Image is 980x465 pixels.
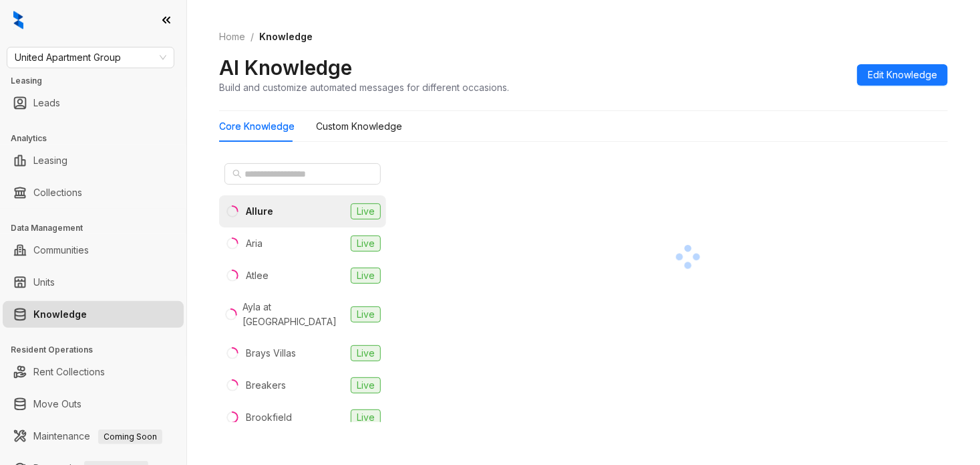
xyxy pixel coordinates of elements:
[33,391,81,417] a: Move Outs
[3,179,184,206] li: Collections
[316,119,402,134] div: Custom Knowledge
[246,346,296,361] div: Brays Villas
[868,68,937,82] span: Edit Knowledge
[11,344,186,356] h3: Resident Operations
[11,132,186,145] h3: Analytics
[11,75,186,87] h3: Leasing
[3,237,184,264] li: Communities
[351,306,381,322] span: Live
[251,29,254,44] li: /
[3,269,184,296] li: Units
[232,169,242,179] span: search
[33,147,67,174] a: Leasing
[351,203,381,219] span: Live
[98,430,162,444] span: Coming Soon
[3,90,184,116] li: Leads
[3,359,184,385] li: Rent Collections
[219,80,509,94] div: Build and customize automated messages for different occasions.
[3,391,184,417] li: Move Outs
[243,300,345,329] div: Ayla at [GEOGRAPHIC_DATA]
[216,29,248,44] a: Home
[11,222,186,234] h3: Data Management
[33,359,105,385] a: Rent Collections
[13,11,23,29] img: logo
[33,90,60,116] a: Leads
[246,410,292,425] div: Brookfield
[351,409,381,426] span: Live
[246,236,263,251] div: Aria
[351,236,381,252] span: Live
[219,119,295,134] div: Core Knowledge
[857,64,948,86] button: Edit Knowledge
[219,55,352,80] h2: AI Knowledge
[3,423,184,450] li: Maintenance
[33,179,82,206] a: Collections
[351,377,381,393] span: Live
[259,31,313,42] span: Knowledge
[3,301,184,328] li: Knowledge
[351,345,381,361] span: Live
[246,378,286,393] div: Breakers
[33,301,87,328] a: Knowledge
[246,268,269,283] div: Atlee
[15,48,166,68] span: United Apartment Group
[33,237,89,264] a: Communities
[3,147,184,174] li: Leasing
[246,204,273,219] div: Allure
[351,268,381,284] span: Live
[33,269,55,296] a: Units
